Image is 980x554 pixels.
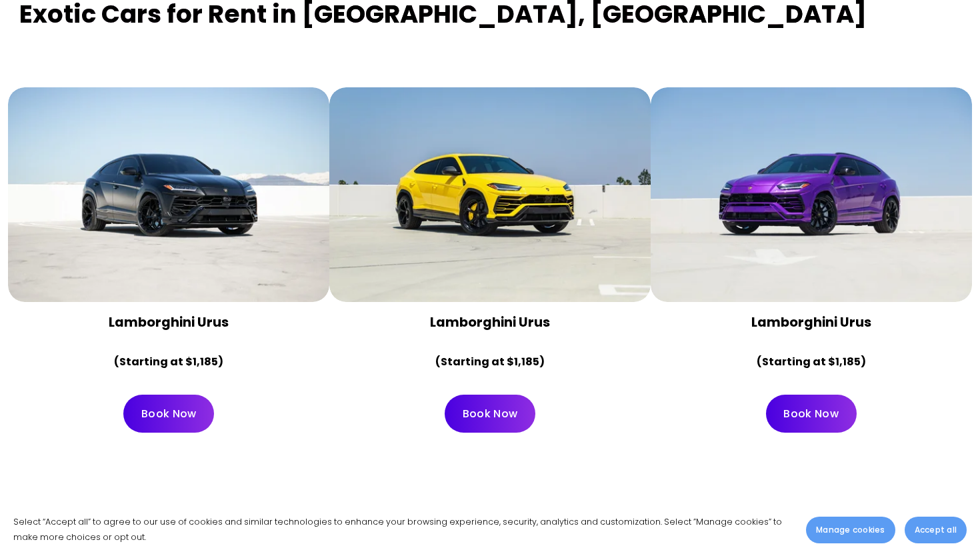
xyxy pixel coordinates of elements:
p: Select “Accept all” to agree to our use of cookies and similar technologies to enhance your brows... [13,515,793,545]
strong: Lamborghini Urus [430,313,550,331]
span: Accept all [915,524,957,536]
strong: (Starting at $1,185) [757,354,866,369]
strong: Lamborghini Urus [109,313,229,331]
strong: (Starting at $1,185) [435,354,545,369]
strong: (Starting at $1,185) [114,354,223,369]
span: Manage cookies [816,524,885,536]
strong: Lamborghini Urus [751,313,871,331]
button: Accept all [905,517,967,543]
a: Book Now [123,395,214,433]
a: Book Now [445,395,535,433]
button: Manage cookies [806,517,895,543]
a: Book Now [766,395,857,433]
